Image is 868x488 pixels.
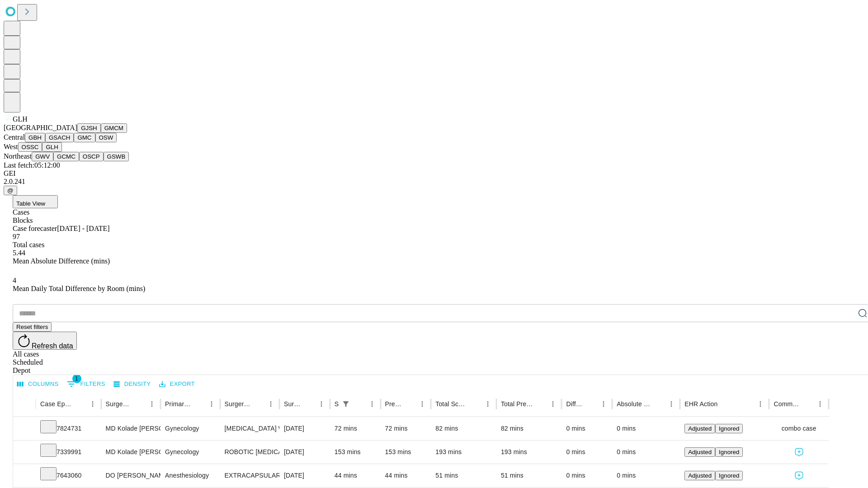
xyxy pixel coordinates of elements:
button: Expand [18,445,31,460]
button: Ignored [715,471,743,480]
div: Gynecology [165,417,215,440]
div: Gynecology [165,441,215,464]
div: 0 mins [566,441,608,464]
div: Difference [566,400,584,408]
button: Menu [481,398,494,410]
div: 72 mins [335,417,376,440]
button: Refresh data [13,332,77,350]
span: Refresh data [32,342,73,350]
div: 82 mins [435,417,492,440]
span: Mean Absolute Difference (mins) [13,257,110,265]
button: GCMC [53,152,79,161]
span: combo case [782,417,816,440]
div: MD Kolade [PERSON_NAME] Md [106,417,156,440]
div: GEI [4,169,864,178]
div: Total Predicted Duration [501,400,533,408]
span: Total cases [13,241,44,249]
button: Menu [205,398,218,410]
span: [GEOGRAPHIC_DATA] [4,124,77,131]
div: MD Kolade [PERSON_NAME] Md [106,441,156,464]
div: 7339991 [40,441,97,464]
div: combo case [774,417,824,440]
span: 5.44 [13,249,25,257]
button: Adjusted [684,447,715,457]
div: Absolute Difference [617,400,651,408]
button: Menu [264,398,277,410]
div: Surgeon Name [106,400,132,408]
button: Table View [13,195,58,208]
div: 153 mins [385,441,427,464]
span: Adjusted [688,449,712,455]
button: Select columns [15,377,61,391]
button: Show filters [65,377,108,391]
button: Reset filters [13,322,52,332]
button: Menu [366,398,378,410]
span: Case forecaster [13,225,57,232]
div: 0 mins [566,417,608,440]
span: Reset filters [16,324,48,330]
button: Show filters [340,398,352,410]
button: Sort [801,398,814,410]
span: Ignored [719,425,739,432]
button: GSWB [104,152,129,161]
button: GWV [32,152,53,161]
span: Adjusted [688,472,712,479]
div: 153 mins [335,441,376,464]
div: 193 mins [435,441,492,464]
div: DO [PERSON_NAME] [106,464,156,487]
button: Export [157,377,197,391]
span: 1 [72,374,81,383]
button: Sort [133,398,146,410]
button: Sort [302,398,315,410]
span: GLH [13,115,28,123]
button: Sort [252,398,264,410]
button: Sort [403,398,416,410]
button: Ignored [715,447,743,457]
div: 0 mins [617,441,675,464]
button: Sort [193,398,205,410]
button: Menu [814,398,826,410]
div: 51 mins [435,464,492,487]
span: West [4,143,18,150]
button: Menu [597,398,610,410]
button: GLH [42,142,61,152]
button: Adjusted [684,424,715,433]
span: Last fetch: 05:12:00 [4,161,60,169]
button: Sort [585,398,597,410]
div: 44 mins [385,464,427,487]
div: Surgery Date [284,400,302,408]
button: GMC [74,133,95,142]
span: Adjusted [688,425,712,432]
div: EHR Action [684,400,717,408]
div: 2.0.241 [4,178,864,186]
button: Adjusted [684,471,715,480]
div: [MEDICAL_DATA] WITH [MEDICAL_DATA] AND/OR [MEDICAL_DATA] WITH OR WITHOUT D&C [225,417,275,440]
div: Primary Service [165,400,191,408]
button: GBH [25,133,45,142]
span: Central [4,133,25,141]
div: [DATE] [284,441,325,464]
button: Sort [718,398,731,410]
div: Comments [774,400,800,408]
button: Expand [18,421,31,437]
button: @ [4,186,17,195]
button: Menu [86,398,99,410]
span: 4 [13,277,16,284]
div: 0 mins [566,464,608,487]
span: 97 [13,233,20,240]
button: Menu [315,398,328,410]
span: @ [7,187,14,194]
div: ROBOTIC [MEDICAL_DATA] [MEDICAL_DATA] REMOVAL TUBES AND OVARIES FOR UTERUS 250GM OR LESS [225,441,275,464]
button: Menu [754,398,767,410]
button: Sort [469,398,481,410]
div: 7824731 [40,417,97,440]
button: GMCM [101,123,127,133]
div: 0 mins [617,417,675,440]
button: Ignored [715,424,743,433]
div: 7643060 [40,464,97,487]
div: [DATE] [284,464,325,487]
button: OSCP [79,152,104,161]
button: Menu [665,398,678,410]
div: Surgery Name [225,400,251,408]
div: 72 mins [385,417,427,440]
